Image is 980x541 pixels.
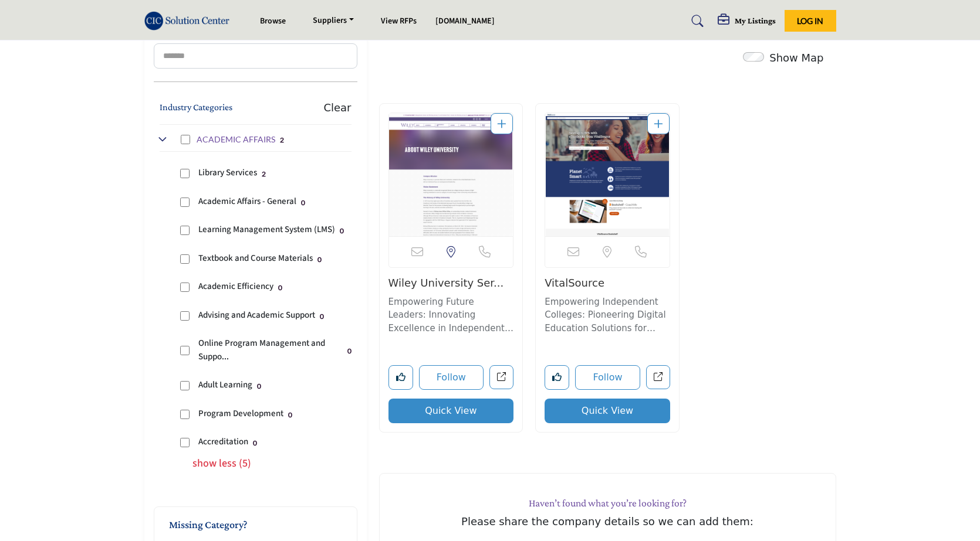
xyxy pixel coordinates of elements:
b: 0 [253,439,257,447]
h2: Missing Category? [169,519,342,540]
div: 2 Results For ACADEMIC AFFAIRS [280,134,284,145]
button: Quick View [388,399,514,423]
span: Please share the company details so we can add them: [461,515,753,528]
div: 0 Results For Adult Learning [257,380,261,391]
p: Academic Affairs - General: Broad academic administration and faculty support services [198,195,296,209]
div: 0 Results For Advising and Academic Support [320,311,324,321]
p: Accreditation: Support services and solutions for institutional and program-specific accreditatio... [198,435,248,449]
input: Select Accreditation checkbox [180,438,190,447]
buton: Clear [323,100,351,115]
button: Like listing [388,365,413,390]
button: Follow [419,365,484,390]
a: Browse [260,15,286,27]
p: Empowering Independent Colleges: Pioneering Digital Education Solutions for Seamless Learning Ope... [545,295,670,335]
div: 0 Results For Textbook and Course Materials [317,254,322,264]
input: Select Library Services checkbox [180,169,190,178]
input: Select Academic Efficiency checkbox [180,283,190,292]
input: Select Academic Affairs - General checkbox [180,198,190,207]
h5: My Listings [735,15,776,26]
img: Site Logo [144,11,236,30]
div: 0 Results For Program Development [288,409,292,420]
b: 2 [262,170,266,178]
b: 0 [320,312,324,321]
b: 0 [278,284,282,292]
div: 0 Results For Accreditation [253,437,257,448]
img: Wiley University Services [389,113,513,236]
a: Open Listing in new tab [389,113,513,236]
input: Select Advising and Academic Support checkbox [180,311,190,321]
a: Empowering Future Leaders: Innovating Excellence in Independent College Leadership In the dynamic... [388,292,514,335]
b: 0 [301,199,305,207]
div: 0 Results For Online Program Management and Support [347,345,352,356]
a: VitalSource [545,277,604,289]
label: Show Map [769,50,823,66]
p: Textbook and Course Materials: Digital and physical course material distribution and management s... [198,252,313,266]
a: Open wiley-university-services in new tab [489,365,513,389]
a: Search [680,12,711,30]
a: [DOMAIN_NAME] [435,15,495,27]
a: Add To List [654,118,663,130]
button: Industry Categories [160,100,232,114]
button: Like listing [545,365,569,390]
p: show less (5) [192,455,352,471]
p: Empowering Future Leaders: Innovating Excellence in Independent College Leadership In the dynamic... [388,295,514,335]
a: Suppliers [305,13,362,29]
input: Select Adult Learning checkbox [180,381,190,390]
h3: VitalSource [545,277,670,290]
p: Online Program Management and Support: Comprehensive solutions for developing and managing online... [198,337,343,363]
button: Follow [575,365,640,390]
a: Wiley University Ser... [388,277,504,289]
div: My Listings [718,14,776,28]
a: Empowering Independent Colleges: Pioneering Digital Education Solutions for Seamless Learning Ope... [545,292,670,335]
p: Academic Efficiency: Solutions to optimize course delivery, faculty workload, and academic resour... [198,280,273,294]
input: Select Online Program Management and Support checkbox [180,346,190,355]
a: View RFPs [381,15,417,27]
input: Select Learning Management System (LMS) checkbox [180,226,190,235]
h3: Wiley University Services [388,277,514,290]
div: 0 Results For Learning Management System (LMS) [340,225,344,236]
input: Select ACADEMIC AFFAIRS checkbox [181,135,190,144]
p: Advising and Academic Support: Tools and services for student academic guidance, tutoring, and su... [198,309,315,322]
input: Select Textbook and Course Materials checkbox [180,254,190,264]
b: 0 [317,256,322,264]
h3: Haven’t found what you’re looking for? [403,497,812,509]
div: 0 Results For Academic Efficiency [278,282,282,292]
h4: ACADEMIC AFFAIRS: Academic program development, faculty resources, and curriculum enhancement sol... [197,134,275,145]
p: Adult Learning: Programs and tools designed specifically for non-traditional student education an... [198,379,252,392]
input: Select Program Development checkbox [180,410,190,419]
b: 0 [288,411,292,419]
a: Add To List [497,118,506,130]
img: VitalSource [545,113,670,236]
div: 0 Results For Academic Affairs - General [301,197,305,207]
p: Learning Management System (LMS): Comprehensive digital platforms for course delivery, content ma... [198,223,335,237]
a: Open vitalsource in new tab [646,365,670,389]
p: Program Development: Services for new academic program creation, curriculum design, and program a... [198,407,283,421]
b: 0 [257,382,261,390]
b: 2 [280,136,284,144]
a: Open Listing in new tab [545,113,670,236]
input: Search Category [154,43,357,69]
b: 0 [347,347,352,355]
div: 2 Results For Library Services [262,168,266,179]
span: Log In [797,16,823,26]
button: Log In [785,10,836,32]
p: Library Services: Digital and physical library resource management and research support solutions [198,166,257,180]
button: Quick View [545,399,670,423]
b: 0 [340,227,344,235]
